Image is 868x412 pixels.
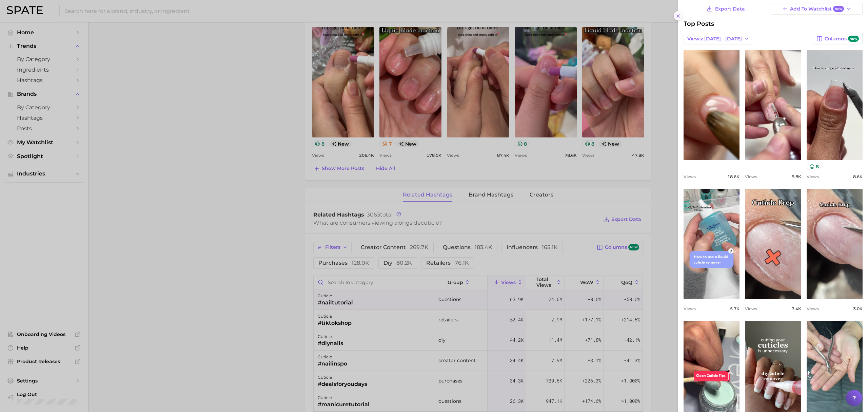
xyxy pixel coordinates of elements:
[727,174,739,179] span: 18.6k
[684,20,714,27] span: Top Posts
[730,306,739,311] span: 5.7k
[684,306,696,311] span: Views
[807,174,819,179] span: Views
[853,174,863,179] span: 8.6k
[705,3,746,15] button: Export Data
[792,306,801,311] span: 3.4k
[807,163,822,170] button: 8
[807,306,819,311] span: Views
[848,36,859,42] span: new
[745,306,757,311] span: Views
[825,36,859,42] span: Columns
[687,36,742,42] span: Views: [DATE] - [DATE]
[853,306,863,311] span: 3.0k
[771,3,863,15] button: Add to WatchlistNew
[715,6,745,12] span: Export Data
[833,6,844,12] span: New
[745,174,757,179] span: Views
[813,33,863,44] button: Columnsnew
[792,174,801,179] span: 9.8k
[790,6,844,12] span: Add to Watchlist
[684,174,696,179] span: Views
[684,33,753,44] button: Views: [DATE] - [DATE]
